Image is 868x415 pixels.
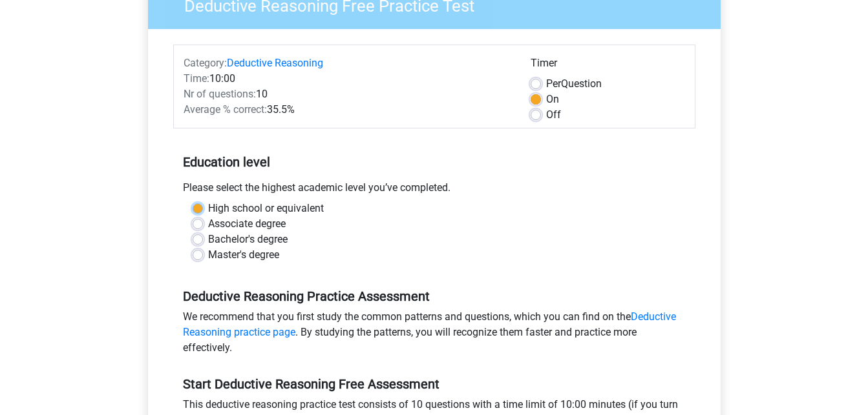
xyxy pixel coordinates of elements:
h5: Start Deductive Reasoning Free Assessment [183,376,686,392]
label: Question [546,76,602,92]
label: Bachelor's degree [208,232,288,247]
span: Per [546,77,561,90]
h5: Deductive Reasoning Practice Assessment [183,288,686,304]
span: Category: [184,57,227,69]
div: 10:00 [174,71,521,86]
a: Deductive Reasoning [227,57,323,69]
div: Timer [531,56,685,76]
span: Time: [184,72,209,85]
div: 35.5% [174,102,521,117]
label: Associate degree [208,216,286,232]
label: High school or equivalent [208,201,324,216]
div: Please select the highest academic level you’ve completed. [173,180,695,201]
h5: Education level [183,149,686,175]
label: On [546,92,559,107]
div: We recommend that you first study the common patterns and questions, which you can find on the . ... [173,309,695,361]
label: Master's degree [208,247,279,263]
span: Average % correct: [184,103,267,116]
span: Nr of questions: [184,88,256,100]
label: Off [546,107,561,123]
div: 10 [174,86,521,102]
